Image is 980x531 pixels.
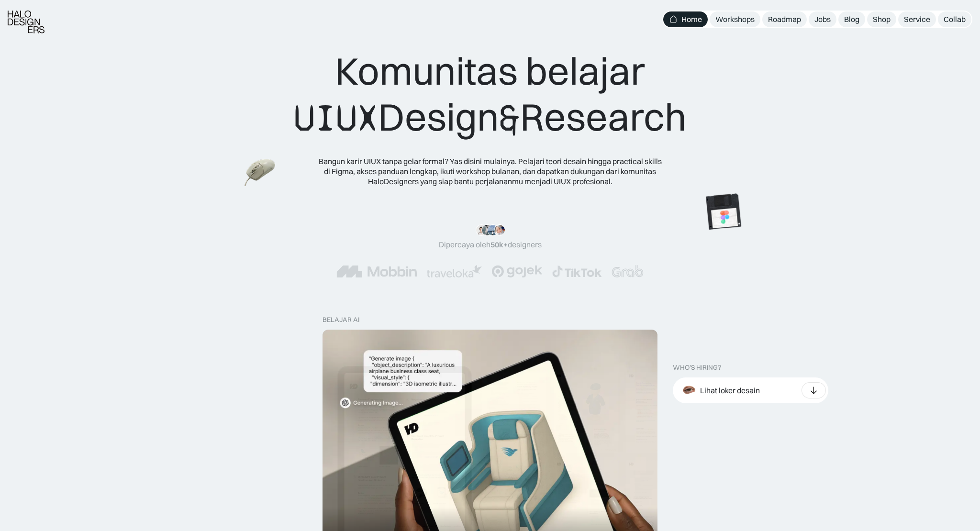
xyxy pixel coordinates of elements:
[762,11,807,27] a: Roadmap
[715,14,755,24] div: Workshops
[710,11,760,27] a: Workshops
[944,14,966,24] div: Collab
[294,95,378,141] span: UIUX
[673,364,721,372] div: WHO’S HIRING?
[700,386,760,396] div: Lihat loker desain
[318,156,662,186] div: Bangun karir UIUX tanpa gelar formal? Yas disini mulainya. Pelajari teori desain hingga practical...
[663,11,708,27] a: Home
[768,14,801,24] div: Roadmap
[904,14,930,24] div: Service
[898,11,936,27] a: Service
[681,14,702,24] div: Home
[938,11,971,27] a: Collab
[867,11,896,27] a: Shop
[809,11,836,27] a: Jobs
[814,14,831,24] div: Jobs
[844,14,859,24] div: Blog
[873,14,891,24] div: Shop
[439,240,542,250] div: Dipercaya oleh designers
[838,11,865,27] a: Blog
[490,240,508,249] span: 50k+
[323,316,359,324] div: belajar ai
[499,95,520,141] span: &
[294,48,687,141] div: Komunitas belajar Design Research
